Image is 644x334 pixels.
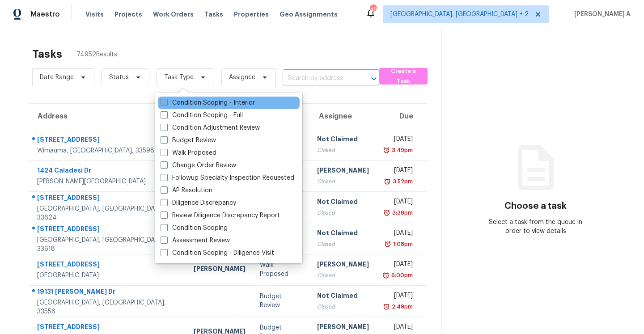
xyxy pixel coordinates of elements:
div: [GEOGRAPHIC_DATA], [GEOGRAPHIC_DATA], 33618 [37,236,179,254]
span: Visits [85,10,104,19]
th: Assignee [310,104,376,129]
div: Not Claimed [317,197,369,208]
div: 2:49pm [390,302,413,311]
label: Condition Scoping - Interior [161,98,255,107]
th: Address [29,104,186,129]
span: Assignee [229,73,255,82]
div: 19131 [PERSON_NAME] Dr [37,287,179,298]
label: Diligence Discrepancy [161,199,236,207]
input: Search by address [283,72,354,85]
label: Followup Specialty Inspection Requested [161,173,294,182]
div: [STREET_ADDRESS] [37,135,179,146]
div: [DATE] [383,260,413,271]
div: Wimauma, [GEOGRAPHIC_DATA], 33598 [37,146,179,155]
span: Create a Task [384,66,423,87]
div: [GEOGRAPHIC_DATA] [37,271,179,280]
div: [PERSON_NAME] [317,166,369,177]
div: [STREET_ADDRESS] [37,322,179,334]
div: 1424 Caladesi Dr [37,166,179,177]
div: 6:00pm [390,271,413,280]
button: Create a Task [379,68,428,85]
div: Closed [317,146,369,155]
div: Not Claimed [317,135,369,146]
label: Change Order Review [161,161,236,170]
label: Walk Proposed [161,148,216,157]
span: Work Orders [153,10,194,19]
div: [GEOGRAPHIC_DATA], [GEOGRAPHIC_DATA], 33556 [37,298,179,316]
span: Geo Assignments [280,10,338,19]
div: 3:52pm [391,177,413,186]
div: [DATE] [383,135,413,146]
div: [DATE] [383,291,413,302]
label: Assessment Review [161,236,230,245]
div: [DATE] [383,322,413,334]
div: [PERSON_NAME] [317,260,369,271]
div: Closed [317,302,369,311]
span: [GEOGRAPHIC_DATA], [GEOGRAPHIC_DATA] + 2 [390,10,529,19]
span: 74952 Results [76,50,117,59]
div: 49 [370,5,376,14]
div: [PERSON_NAME][GEOGRAPHIC_DATA] [37,177,179,186]
span: Properties [234,10,269,19]
div: [DATE] [383,197,413,208]
div: Budget Review [260,292,303,310]
div: 3:38pm [390,208,413,217]
span: Status [109,73,129,82]
div: Not Claimed [317,291,369,302]
div: [PERSON_NAME] [317,322,369,334]
div: [DATE] [383,166,413,177]
img: Overdue Alarm Icon [384,240,391,249]
div: Not Claimed [317,228,369,240]
label: Condition Adjustment Review [161,123,260,132]
h2: Tasks [32,50,62,59]
img: Overdue Alarm Icon [383,146,390,155]
div: Closed [317,240,369,249]
span: Tasks [204,11,223,17]
label: Condition Scoping - Diligence Visit [161,249,274,258]
div: Closed [317,177,369,186]
div: Walk Proposed [260,261,303,279]
div: [DATE] [383,228,413,240]
label: Condition Scoping - Full [161,111,243,120]
div: Select a task from the queue in order to view details [488,218,582,236]
span: Maestro [30,10,60,19]
div: [PERSON_NAME] [194,264,246,275]
div: 1:08pm [391,240,413,249]
label: Condition Scoping [161,224,228,233]
th: Due [376,104,427,129]
h3: Choose a task [504,202,567,211]
span: Projects [114,10,142,19]
div: [STREET_ADDRESS] [37,224,179,236]
div: 3:49pm [390,146,413,155]
label: Review Diligence Discrepancy Report [161,211,280,220]
div: [GEOGRAPHIC_DATA], [GEOGRAPHIC_DATA], 33624 [37,204,179,222]
label: AP Resolution [161,186,212,195]
span: Task Type [164,73,194,82]
span: [PERSON_NAME] A [571,10,631,19]
div: Closed [317,208,369,217]
img: Overdue Alarm Icon [383,302,390,311]
label: Budget Review [161,136,216,145]
img: Overdue Alarm Icon [383,208,390,217]
div: [STREET_ADDRESS] [37,260,179,271]
div: Closed [317,271,369,280]
img: Overdue Alarm Icon [382,271,390,280]
span: Date Range [40,73,74,82]
img: Overdue Alarm Icon [384,177,391,186]
button: Open [368,72,380,85]
div: [STREET_ADDRESS] [37,193,179,204]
